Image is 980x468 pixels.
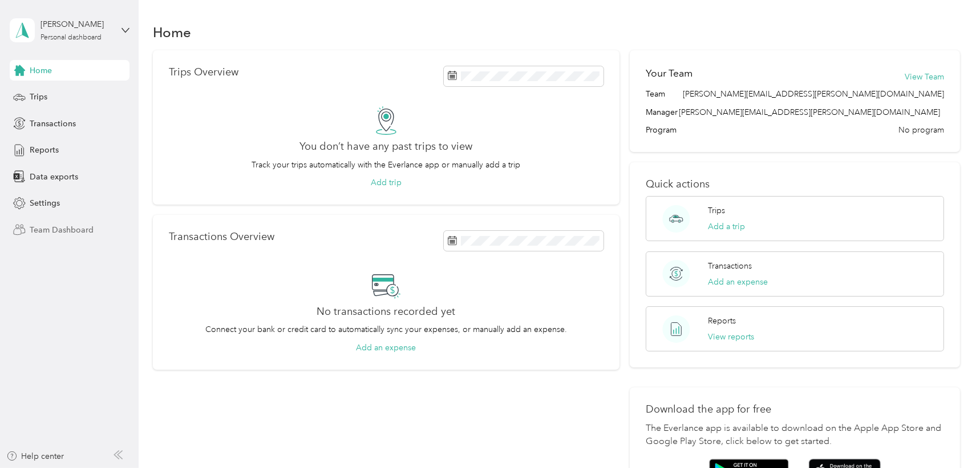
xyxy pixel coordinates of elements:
p: Connect your bank or credit card to automatically sync your expenses, or manually add an expense. [205,323,567,335]
button: Add an expense [356,342,416,354]
p: Reports [708,315,736,327]
h1: Home [153,26,191,38]
p: Trips [708,205,725,217]
p: Quick actions [646,178,945,190]
p: Trips Overview [169,66,238,78]
button: View Team [905,71,944,83]
span: Team [646,88,665,100]
span: No program [898,124,944,136]
span: Reports [30,144,59,156]
span: Team Dashboard [30,224,94,236]
span: [PERSON_NAME][EMAIL_ADDRESS][PERSON_NAME][DOMAIN_NAME] [679,107,940,117]
span: Manager [646,106,678,118]
span: Program [646,124,677,136]
span: Transactions [30,118,76,130]
span: Settings [30,197,60,209]
span: Data exports [30,171,78,183]
h2: You don’t have any past trips to view [299,141,472,153]
span: [PERSON_NAME][EMAIL_ADDRESS][PERSON_NAME][DOMAIN_NAME] [683,88,944,100]
span: Home [30,65,52,77]
p: Transactions Overview [169,231,274,243]
button: View reports [708,331,754,343]
p: Transactions [708,260,752,272]
div: [PERSON_NAME] [41,18,112,30]
button: Add a trip [708,221,745,233]
p: The Everlance app is available to download on the Apple App Store and Google Play Store, click be... [646,422,945,449]
button: Add trip [371,177,402,189]
p: Download the app for free [646,403,945,415]
button: Help center [6,450,64,462]
iframe: Everlance-gr Chat Button Frame [916,404,980,468]
h2: No transactions recorded yet [317,306,455,318]
span: Trips [30,91,47,103]
div: Personal dashboard [41,34,102,41]
button: Add an expense [708,276,768,288]
p: Track your trips automatically with the Everlance app or manually add a trip [252,159,520,171]
h2: Your Team [646,66,693,81]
